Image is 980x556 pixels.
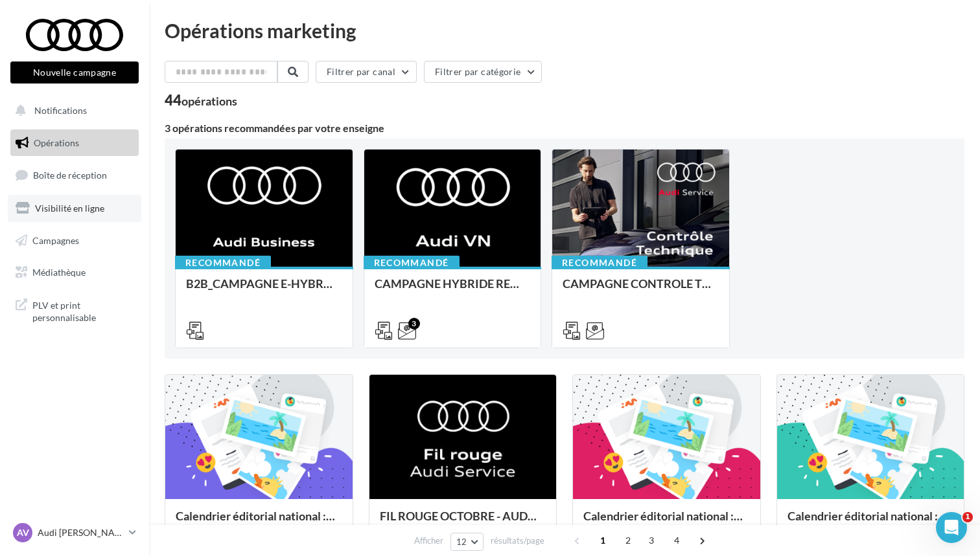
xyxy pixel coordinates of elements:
[17,526,29,539] span: AV
[641,530,662,551] span: 3
[175,256,271,270] div: Recommandé
[666,530,687,551] span: 4
[424,61,542,83] button: Filtrer par catégorie
[32,234,79,245] span: Campagnes
[165,93,237,107] div: 44
[450,533,484,551] button: 12
[491,535,544,547] span: résultats/page
[8,259,141,286] a: Médiathèque
[583,509,750,535] div: Calendrier éditorial national : semaine du 22.09 au 28.09
[962,512,973,522] span: 1
[8,291,141,329] a: PLV et print personnalisable
[552,256,647,270] div: Recommandé
[10,520,139,545] a: AV Audi [PERSON_NAME]
[176,509,342,535] div: Calendrier éditorial national : semaine du 29.09 au 05.10
[10,61,139,83] button: Nouvelle campagne
[375,277,531,303] div: CAMPAGNE HYBRIDE RECHARGEABLE
[181,95,237,107] div: opérations
[380,509,546,535] div: FIL ROUGE OCTOBRE - AUDI SERVICE
[32,296,134,324] span: PLV et print personnalisable
[618,530,638,551] span: 2
[8,97,136,124] button: Notifications
[8,227,141,254] a: Campagnes
[38,526,124,539] p: Audi [PERSON_NAME]
[316,61,417,83] button: Filtrer par canal
[563,277,719,303] div: CAMPAGNE CONTROLE TECHNIQUE 25€ OCTOBRE
[165,21,964,40] div: Opérations marketing
[414,535,443,547] span: Afficher
[936,512,967,543] iframe: Intercom live chat
[787,509,954,535] div: Calendrier éditorial national : semaine du 15.09 au 21.09
[35,203,104,214] span: Visibilité en ligne
[32,267,86,278] span: Médiathèque
[456,537,467,547] span: 12
[34,137,79,148] span: Opérations
[8,195,141,222] a: Visibilité en ligne
[364,256,460,270] div: Recommandé
[408,318,420,329] div: 3
[8,161,141,189] a: Boîte de réception
[33,170,107,181] span: Boîte de réception
[34,105,87,116] span: Notifications
[186,277,342,303] div: B2B_CAMPAGNE E-HYBRID OCTOBRE
[8,129,141,157] a: Opérations
[165,123,964,133] div: 3 opérations recommandées par votre enseigne
[592,530,613,551] span: 1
